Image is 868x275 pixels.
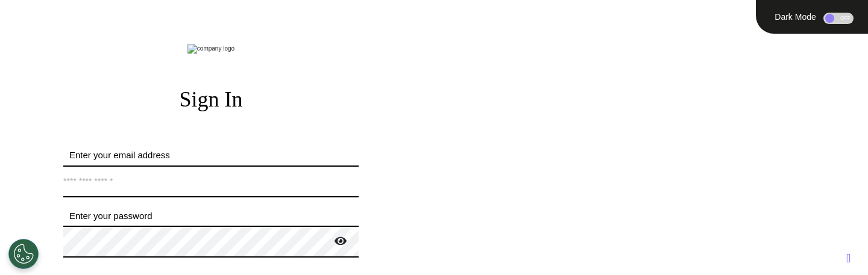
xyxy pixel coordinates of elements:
[63,209,359,223] label: Enter your password
[63,149,359,162] label: Enter your email address
[770,13,820,21] div: Dark Mode
[823,13,854,24] div: OFF
[187,44,234,54] img: company logo
[63,87,359,113] h2: Sign In
[8,239,39,269] button: Open Preferences
[446,70,868,105] div: EMPOWER.
[446,35,868,70] div: ENGAGE.
[446,105,868,140] div: TRANSFORM.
